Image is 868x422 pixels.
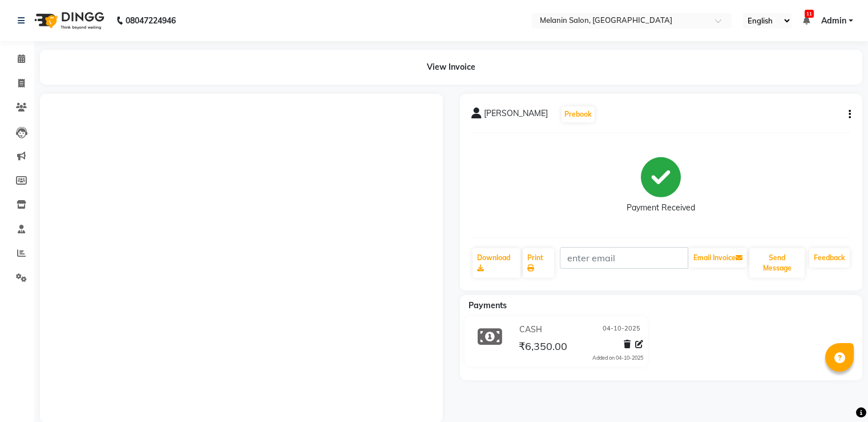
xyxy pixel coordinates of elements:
div: Payment Received [627,202,695,214]
span: CASH [519,324,542,336]
span: 11 [805,10,814,18]
iframe: chat widget [820,376,857,411]
button: Send Message [749,248,805,278]
button: Prebook [562,106,595,122]
a: Print [523,248,554,278]
a: 11 [803,15,810,26]
span: 04-10-2025 [603,324,640,336]
button: Email Invoice [689,248,747,268]
b: 08047224946 [126,5,176,37]
span: Payments [469,300,507,310]
img: logo [29,5,107,37]
input: enter email [560,247,688,269]
a: Feedback [809,248,850,268]
span: ₹6,350.00 [519,340,567,356]
div: View Invoice [40,50,862,85]
span: [PERSON_NAME] [484,108,548,124]
div: Added on 04-10-2025 [592,354,643,362]
span: Admin [821,15,846,27]
a: Download [473,248,521,278]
